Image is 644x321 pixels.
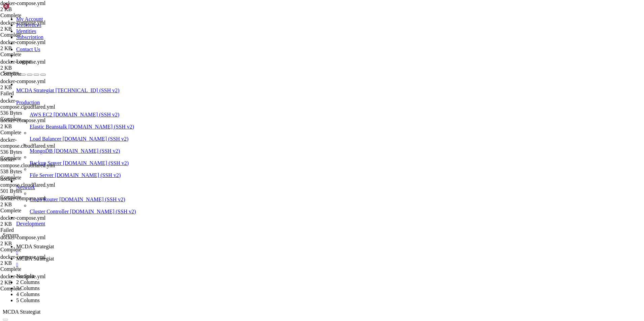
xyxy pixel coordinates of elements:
[0,39,64,51] span: docker-compose.yml
[0,247,64,253] div: Complete
[0,6,64,12] div: 2 KB
[0,235,45,240] span: docker-compose.yml
[0,175,64,181] div: Complete
[0,241,64,247] div: 2 KB
[0,169,64,175] div: 538 Bytes
[0,208,64,214] div: Complete
[0,117,64,130] span: docker-compose.yml
[0,156,55,168] span: docker-compose.cloudflared.yml
[0,194,64,200] div: Complete
[0,26,64,32] div: 2 KB
[0,155,64,161] div: Complete
[0,32,64,38] div: Complete
[0,12,64,19] div: Complete
[0,98,55,110] span: docker-compose.cloudflared.yml
[0,254,45,260] span: docker-compose.yml
[0,266,64,272] div: Complete
[0,0,45,6] span: docker-compose.yml
[0,84,64,91] div: 2 KB
[0,286,64,292] div: Complete
[0,260,64,266] div: 2 KB
[0,137,64,155] span: docker-compose.cloudflared.yml
[0,130,64,136] div: Complete
[0,235,64,247] span: docker-compose.yml
[0,176,55,188] span: docker-compose.cloudflared.yml
[0,0,64,12] span: docker-compose.yml
[0,176,64,194] span: docker-compose.cloudflared.yml
[0,202,64,208] div: 2 KB
[0,117,45,123] span: docker-compose.yml
[0,280,64,286] div: 2 KB
[0,110,64,116] div: 536 Bytes
[0,195,45,201] span: docker-compose.yml
[0,65,64,71] div: 2 KB
[0,149,64,155] div: 536 Bytes
[0,195,64,208] span: docker-compose.yml
[0,274,64,286] span: docker-compose.yml
[0,227,64,233] div: Failed
[0,274,45,279] span: docker-compose.yml
[0,98,64,116] span: docker-compose.cloudflared.yml
[0,188,64,194] div: 501 Bytes
[0,137,55,149] span: docker-compose.cloudflared.yml
[0,78,45,84] span: docker-compose.yml
[0,59,45,65] span: docker-compose.yml
[0,39,45,45] span: docker-compose.yml
[0,20,45,26] span: docker-compose.yml
[0,254,64,266] span: docker-compose.yml
[0,45,64,51] div: 2 KB
[0,215,45,221] span: docker-compose.yml
[0,156,64,175] span: docker-compose.cloudflared.yml
[0,59,64,71] span: docker-compose.yml
[0,51,64,58] div: Complete
[0,20,64,32] span: docker-compose.yml
[0,78,64,91] span: docker-compose.yml
[0,71,64,77] div: Complete
[0,215,64,227] span: docker-compose.yml
[0,123,64,130] div: 2 KB
[0,116,64,122] div: Complete
[0,91,64,97] div: Failed
[0,221,64,227] div: 2 KB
